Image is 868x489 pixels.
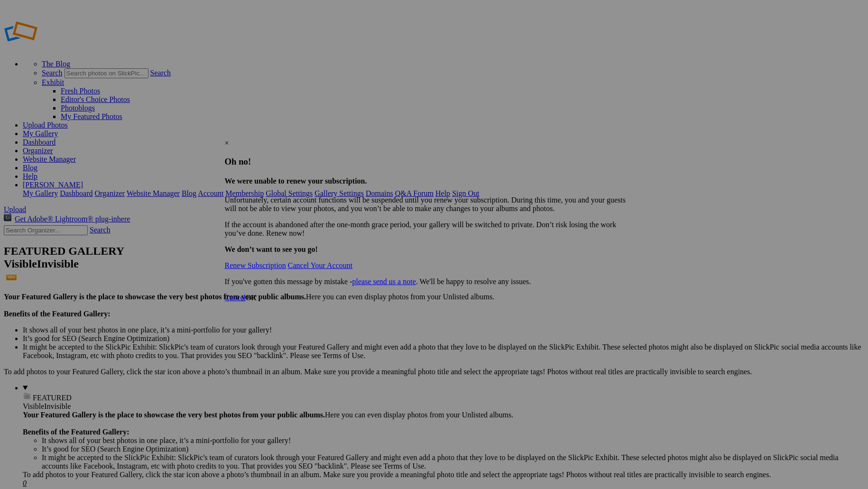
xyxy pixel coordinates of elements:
p: Unfortunately, certain account functions will be suspended until you renew your subscription. Dur... [225,196,637,213]
a: please send us a note [352,277,416,286]
h4: We were unable to renew your subscription. [225,177,637,185]
a: Renew Subscription [225,261,286,269]
p: If the account is abandoned after the one-month grace period, your gallery will be switched to pr... [225,221,637,238]
div: × [225,139,637,148]
h3: Oh no! [225,157,637,167]
p: If you've gotten this message by mistake - . We'll be happy to resolve any issues. [225,277,637,286]
b: We don’t want to see you go! [225,245,318,253]
a: Cancel Your Account [288,261,352,269]
a: Cancel [225,294,246,302]
span: OK [246,294,257,302]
